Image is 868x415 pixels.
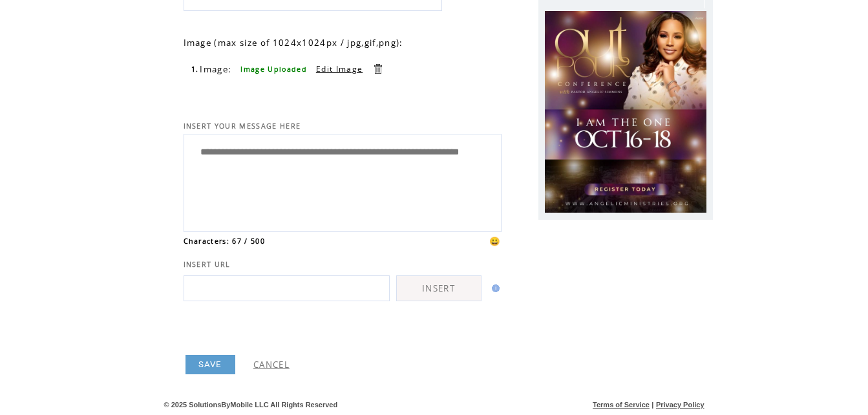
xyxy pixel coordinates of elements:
[656,401,704,409] a: Privacy Policy
[184,237,266,246] span: Characters: 67 / 500
[372,63,384,75] a: Delete this item
[184,37,403,48] span: Image (max size of 1024x1024px / jpg,gif,png):
[200,63,231,75] span: Image:
[185,355,235,374] a: SAVE
[489,235,501,247] span: 😀
[593,401,650,409] a: Terms of Service
[240,65,307,74] span: Image Uploaded
[651,401,653,409] span: |
[316,63,363,74] a: Edit Image
[253,359,290,370] a: CANCEL
[184,260,231,269] span: INSERT URL
[191,65,199,74] span: 1.
[164,401,338,409] span: © 2025 SolutionsByMobile LLC All Rights Reserved
[488,284,500,292] img: help.gif
[184,122,301,131] span: INSERT YOUR MESSAGE HERE
[396,275,482,301] a: INSERT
